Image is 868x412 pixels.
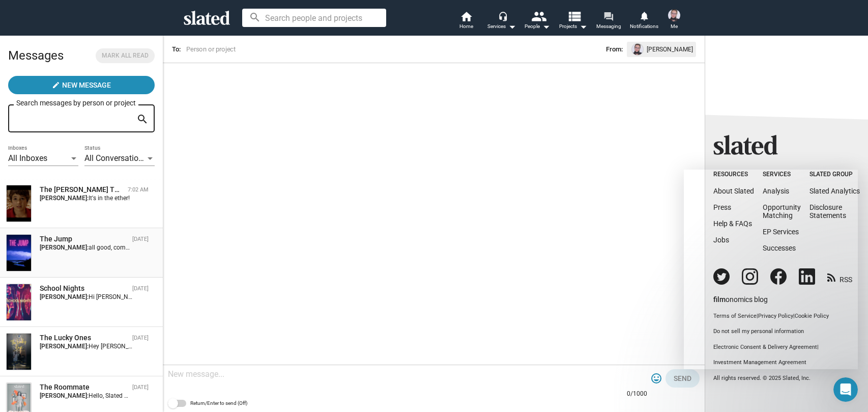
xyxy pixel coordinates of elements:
mat-icon: arrow_drop_down [506,20,518,33]
span: Send [674,369,691,388]
span: Mark all read [102,50,149,61]
mat-icon: search [136,112,149,127]
div: People [525,20,550,33]
span: Hey [PERSON_NAME], Sure, send me some details. [EMAIL_ADDRESS][DOMAIN_NAME] -[PERSON_NAME] [89,343,372,350]
button: Projects [555,10,591,33]
button: New Message [8,76,155,94]
button: Send [666,369,700,388]
span: Notifications [630,20,658,33]
span: All Conversations [84,153,147,163]
mat-icon: people [531,9,546,23]
h2: Messages [8,43,64,68]
mat-icon: home [460,10,472,22]
div: The Jump [40,234,128,244]
mat-icon: forum [603,11,613,21]
mat-icon: tag_faces [650,372,662,384]
span: To: [172,45,181,53]
div: The Lucky Ones [40,333,128,343]
div: The PARKER TRIBE [40,185,124,195]
a: Messaging [591,10,626,33]
mat-icon: arrow_drop_down [540,20,552,33]
p: All rights reserved. © 2025 Slated, Inc. [713,375,860,382]
strong: [PERSON_NAME]: [40,392,89,399]
button: Mark all read [96,48,155,63]
mat-icon: create [52,81,60,89]
strong: [PERSON_NAME]: [40,195,89,202]
button: Sara KrupnickMe [662,7,686,34]
time: [DATE] [132,236,149,242]
span: All Inboxes [8,153,47,163]
span: From: [606,44,623,55]
mat-icon: headset_mic [498,11,507,20]
img: undefined [632,44,643,55]
img: The Lucky Ones [7,334,31,370]
button: Services [484,10,519,33]
div: Services [487,20,516,33]
span: It's in the ether! [89,195,130,202]
div: School Nights [40,284,128,293]
div: The Roommate [40,382,128,392]
img: Sara Krupnick [668,9,680,21]
mat-icon: notifications [639,11,649,20]
iframe: Intercom live chat [833,377,858,402]
time: 7:02 AM [128,186,149,193]
input: Person or project [185,44,420,54]
img: School Nights [7,284,31,320]
mat-icon: view_list [567,9,582,23]
span: Messaging [596,20,621,33]
mat-icon: arrow_drop_down [577,20,589,33]
time: [DATE] [132,384,149,391]
span: Home [459,20,473,33]
span: Me [671,20,678,33]
strong: [PERSON_NAME]: [40,343,89,350]
span: all good, computers , no matter how far they've come, they still have bugs :) [89,244,294,251]
time: [DATE] [132,335,149,341]
img: The PARKER TRIBE [7,185,31,222]
button: People [519,10,555,33]
mat-hint: 0/1000 [627,390,647,398]
span: Hi [PERSON_NAME] - I would love to hear about your project. Send me details - [EMAIL_ADDRESS][DOM... [89,293,450,300]
input: Search people and projects [242,9,386,27]
time: [DATE] [132,285,149,292]
span: [PERSON_NAME] [647,44,693,55]
a: Home [448,10,484,33]
strong: [PERSON_NAME]: [40,244,89,251]
span: Projects [559,20,587,33]
span: Return/Enter to send (Off) [190,397,247,409]
a: Notifications [626,10,662,33]
img: The Jump [7,235,31,271]
iframe: Intercom live chat message [684,170,858,369]
span: New Message [62,76,111,94]
strong: [PERSON_NAME]: [40,293,89,300]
